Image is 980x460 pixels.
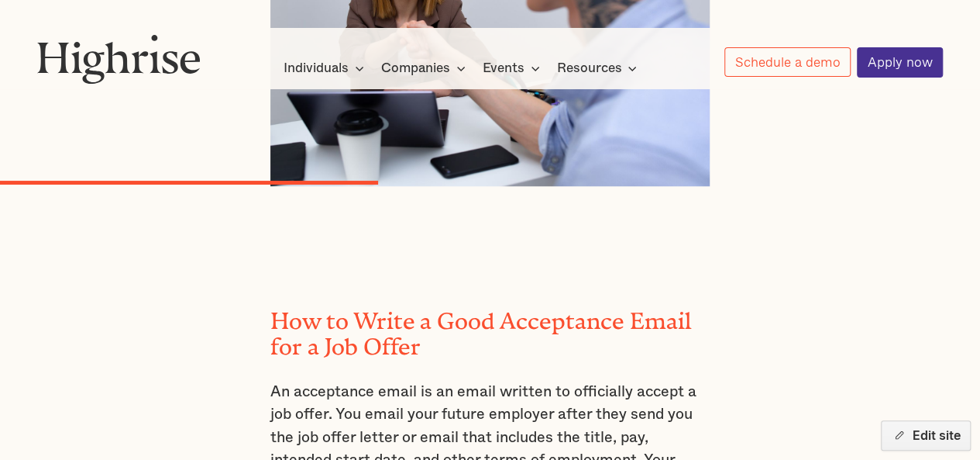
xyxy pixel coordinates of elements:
[556,59,641,78] div: Resources
[284,59,369,78] div: Individuals
[857,47,943,78] a: Apply now
[37,34,201,84] img: Highrise logo
[381,59,470,78] div: Companies
[483,59,545,78] div: Events
[881,420,971,451] button: Edit site
[483,59,524,78] div: Events
[381,59,450,78] div: Companies
[270,303,710,355] h2: How to Write a Good Acceptance Email for a Job Offer
[724,47,851,78] a: Schedule a demo
[556,59,621,78] div: Resources
[284,59,349,78] div: Individuals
